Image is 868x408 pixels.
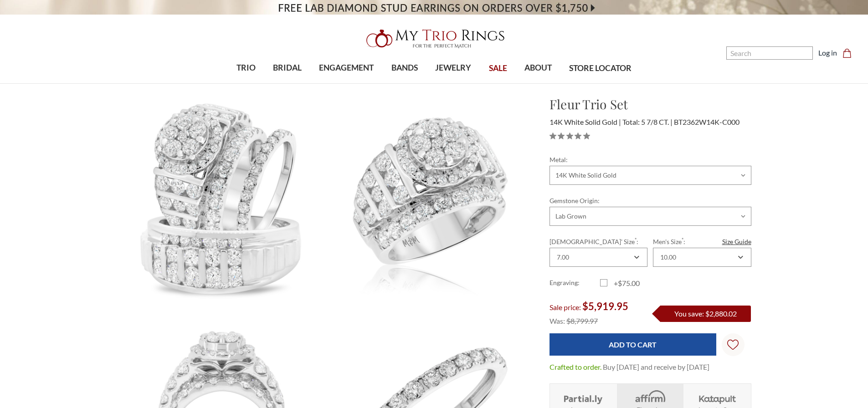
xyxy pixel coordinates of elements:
button: submenu toggle [449,83,458,84]
div: Combobox [550,248,647,267]
span: ENGAGEMENT [319,62,374,74]
label: Gemstone Origin: [550,196,751,205]
a: Size Guide [722,237,751,246]
img: Photo of Fleur 5 7/8 ct tw. Lab Grown Round Cluster Trio Set 14K White Gold [BT2362W-C000] [118,95,326,303]
span: You save: $2,880.02 [674,309,737,318]
img: Affirm [629,389,671,405]
label: +$75.00 [600,278,651,289]
a: JEWELRY [426,53,480,83]
span: SALE [489,62,507,74]
span: Total: 5 7/8 CT. [622,117,673,126]
label: [DEMOGRAPHIC_DATA]' Size : [550,237,647,246]
span: JEWELRY [435,62,471,74]
label: Men's Size : [653,237,751,246]
label: Engraving: [550,278,600,289]
dd: Buy [DATE] and receive by [DATE] [603,362,709,372]
span: ABOUT [524,62,552,74]
label: Metal: [550,155,751,164]
span: $8,799.97 [566,316,598,325]
img: Photo of Fleur 5 7/8 ct tw. Lab Grown Round Cluster Trio Set 14K White Gold [BT2362WE-C000] [326,95,534,303]
a: My Trio Rings [252,24,616,53]
a: SALE [480,54,515,83]
a: TRIO [228,53,264,83]
a: BANDS [383,53,426,83]
button: submenu toggle [534,83,543,84]
a: ABOUT [516,53,560,83]
a: BRIDAL [264,53,310,83]
a: Log in [818,47,837,58]
a: ENGAGEMENT [310,53,382,83]
div: 10.00 [660,254,676,261]
button: submenu toggle [400,83,409,84]
input: Add to Cart [550,333,716,356]
button: submenu toggle [283,83,292,84]
button: submenu toggle [342,83,351,84]
div: Combobox [653,248,751,267]
span: BRIDAL [273,62,302,74]
span: BANDS [391,62,418,74]
a: Wish Lists [722,333,745,356]
span: BT2362W14K-C000 [674,117,740,126]
input: Search [726,46,813,60]
span: STORE LOCATOR [569,62,632,74]
a: STORE LOCATOR [560,54,640,83]
a: Cart with 0 items [842,47,857,58]
dt: Crafted to order. [550,362,601,372]
h1: Fleur Trio Set [550,95,751,114]
button: submenu toggle [241,83,251,84]
img: Layaway [562,389,604,405]
span: Was: [550,316,565,325]
span: $5,919.95 [582,300,628,312]
span: 14K White Solid Gold [550,117,621,126]
img: My Trio Rings [361,24,507,53]
div: 7.00 [557,254,569,261]
svg: Wish Lists [727,311,739,379]
svg: cart.cart_preview [842,49,852,58]
span: TRIO [236,62,256,74]
img: Katapult [696,389,739,405]
span: Sale price: [550,303,581,311]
